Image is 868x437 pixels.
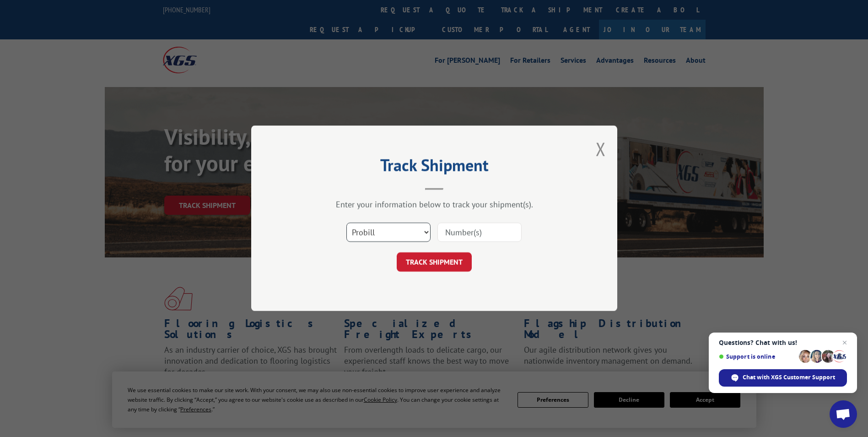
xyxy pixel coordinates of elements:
[839,337,850,348] span: Close chat
[437,223,522,242] input: Number(s)
[297,200,571,210] div: Enter your information below to track your shipment(s).
[743,373,835,382] span: Chat with XGS Customer Support
[719,369,847,387] div: Chat with XGS Customer Support
[719,353,796,360] span: Support is online
[719,339,847,346] span: Questions? Chat with us!
[397,253,472,272] button: TRACK SHIPMENT
[596,137,606,161] button: Close modal
[297,159,571,176] h2: Track Shipment
[830,400,857,428] div: Open chat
